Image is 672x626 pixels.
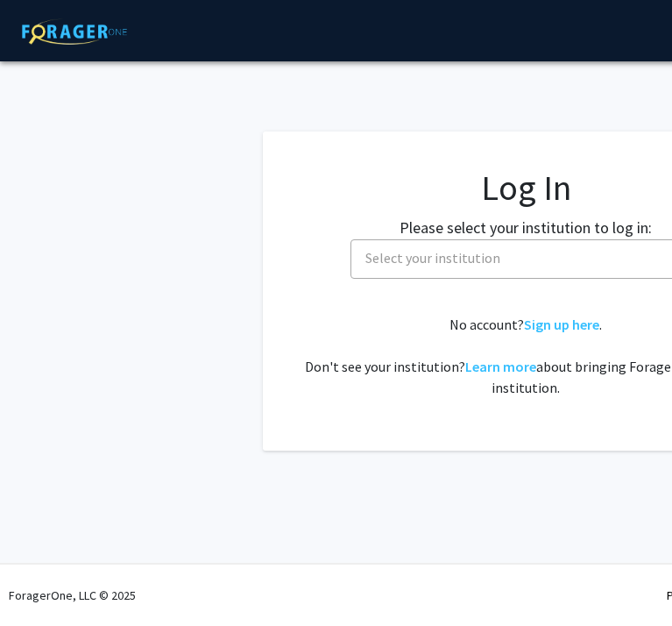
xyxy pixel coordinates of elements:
span: Select your institution [365,249,500,267]
img: ForagerOne Logo [13,18,136,45]
div: ForagerOne, LLC © 2025 [9,565,136,626]
iframe: Chat [13,547,74,613]
a: Sign up here [524,316,599,333]
label: Please select your institution to log in: [400,216,652,239]
a: Learn more about bringing ForagerOne to your institution [465,358,536,375]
